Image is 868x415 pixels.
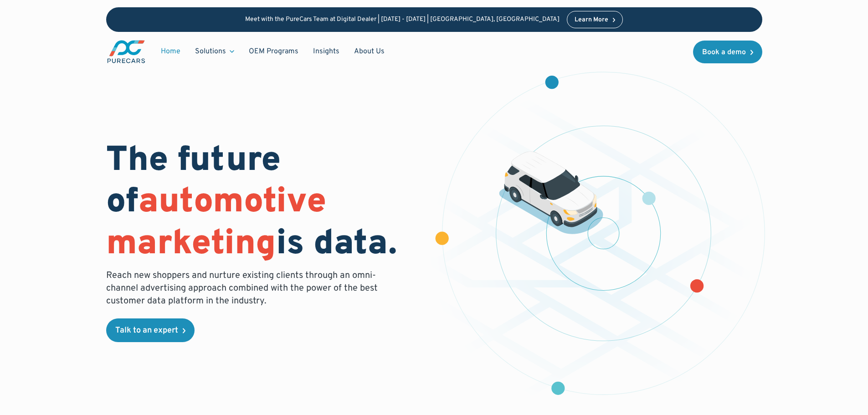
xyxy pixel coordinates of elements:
img: purecars logo [106,39,146,64]
div: Solutions [195,46,226,56]
a: OEM Programs [241,43,306,60]
a: main [106,39,146,64]
p: Meet with the PureCars Team at Digital Dealer | [DATE] - [DATE] | [GEOGRAPHIC_DATA], [GEOGRAPHIC_... [245,16,560,24]
p: Reach new shoppers and nurture existing clients through an omni-channel advertising approach comb... [106,269,383,307]
div: Book a demo [702,49,746,56]
span: automotive marketing [106,181,326,266]
img: illustration of a vehicle [499,151,604,234]
div: Solutions [188,43,241,60]
a: Insights [306,43,347,60]
a: Learn More [567,11,623,28]
h1: The future of is data. [106,141,423,266]
div: Learn More [575,17,608,23]
div: Talk to an expert [115,327,178,335]
a: About Us [347,43,392,60]
a: Home [154,43,188,60]
a: Talk to an expert [106,318,195,342]
a: Book a demo [693,41,762,63]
